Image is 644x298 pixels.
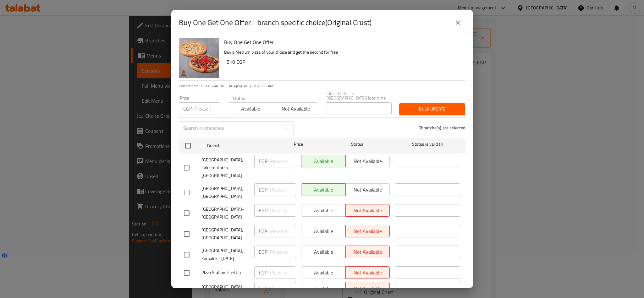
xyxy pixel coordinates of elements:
input: Please enter price [270,183,296,196]
p: EGP [183,105,192,112]
p: EGP [259,186,267,193]
span: [GEOGRAPHIC_DATA], Industrial area [GEOGRAPHIC_DATA] [201,156,249,180]
input: Please enter price [270,282,296,295]
span: Bulk update [404,105,460,113]
span: [GEOGRAPHIC_DATA]-[GEOGRAPHIC_DATA] [201,205,249,221]
input: Please enter price [270,225,296,237]
span: Branch [207,142,272,150]
input: Please enter price [270,266,296,279]
p: Current time in [GEOGRAPHIC_DATA] is [DATE] 10:43:07 AM [179,83,465,89]
span: Status is valid till [395,140,460,148]
img: Buy One Get One Offer [179,38,219,78]
input: Please enter price [270,204,296,217]
p: EGP [259,227,267,235]
span: [GEOGRAPHIC_DATA], Zamalek - [DATE] [201,247,249,263]
p: EGP [259,207,267,214]
span: Pizza Station-Fuel Up [201,269,249,277]
p: EGP [259,248,267,256]
h6: 510 EGP [227,57,460,66]
p: EGP [259,269,267,276]
button: close [450,15,465,30]
p: EGP [259,284,267,292]
button: Available [228,102,273,115]
h6: Buy One Get One Offer [224,38,460,46]
input: Please enter price [270,155,296,167]
p: EGP [259,157,267,165]
input: Please enter price [195,102,220,115]
span: Available [231,104,271,113]
button: Not available [273,102,318,115]
span: Not available [276,104,316,113]
span: Price [278,140,319,148]
p: Buy a Medium pizza of your choice and get the second for free [224,48,460,56]
span: [GEOGRAPHIC_DATA],[GEOGRAPHIC_DATA] [201,185,249,200]
span: [GEOGRAPHIC_DATA], [GEOGRAPHIC_DATA] [201,226,249,242]
h2: Buy One Get One Offer - branch specific choice(Original Crust) [179,18,372,28]
span: Status [324,140,390,148]
input: Please enter price [270,246,296,258]
button: Bulk update [399,103,465,115]
input: Search in branches [179,122,279,134]
p: 0 branche(s) are selected [419,125,465,131]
